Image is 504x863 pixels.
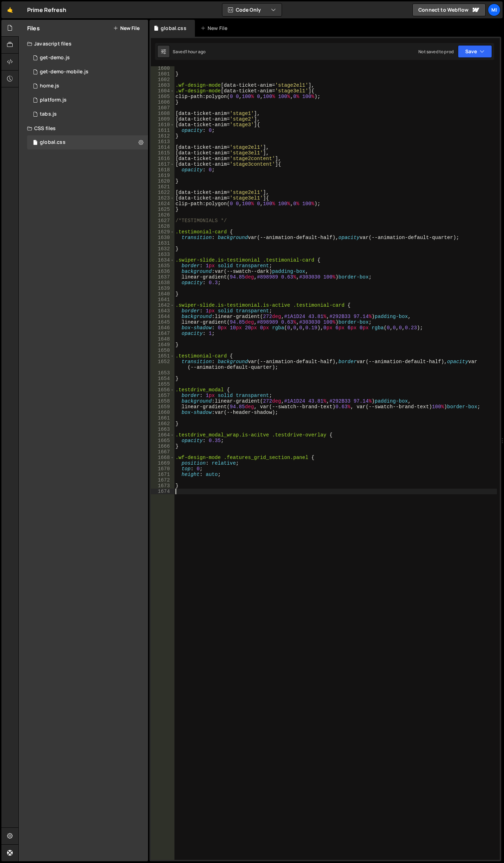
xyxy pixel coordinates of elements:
[151,195,174,201] div: 1623
[19,37,148,51] div: Javascript files
[151,116,174,122] div: 1609
[27,51,148,65] div: 16983/46692.js
[151,257,174,263] div: 1634
[151,71,174,77] div: 1601
[40,111,57,117] div: tabs.js
[40,97,67,103] div: platform.js
[151,387,174,393] div: 1656
[151,359,174,370] div: 1652
[151,105,174,111] div: 1607
[151,122,174,128] div: 1610
[151,415,174,421] div: 1661
[151,325,174,331] div: 1646
[151,421,174,427] div: 1662
[151,410,174,415] div: 1660
[151,286,174,291] div: 1639
[151,178,174,184] div: 1620
[151,184,174,190] div: 1621
[151,229,174,235] div: 1629
[151,336,174,342] div: 1648
[40,55,70,61] div: get-demo.js
[151,128,174,133] div: 1611
[151,381,174,387] div: 1655
[151,280,174,286] div: 1638
[173,49,205,55] div: Saved
[151,111,174,116] div: 1608
[151,145,174,150] div: 1614
[458,45,492,58] button: Save
[40,83,59,89] div: home.js
[151,319,174,325] div: 1645
[201,25,230,32] div: New File
[151,274,174,280] div: 1637
[185,49,206,55] div: 1 hour ago
[27,65,148,79] div: 16983/46693.js
[412,4,486,16] a: Connect to Webflow
[151,477,174,483] div: 1672
[151,472,174,477] div: 1671
[151,432,174,438] div: 1664
[151,88,174,94] div: 1604
[1,1,19,18] a: 🤙
[151,167,174,173] div: 1618
[151,212,174,218] div: 1626
[151,190,174,195] div: 1622
[113,25,140,31] button: New File
[40,139,66,146] div: global.css
[151,201,174,207] div: 1624
[151,466,174,472] div: 1670
[27,135,148,149] div: 16983/46577.css
[40,69,88,75] div: get-demo-mobile.js
[27,93,148,107] div: 16983/46739.js
[151,263,174,269] div: 1635
[19,121,148,135] div: CSS files
[151,82,174,88] div: 1603
[151,269,174,274] div: 1636
[151,398,174,404] div: 1658
[151,308,174,314] div: 1643
[151,291,174,297] div: 1640
[151,331,174,336] div: 1647
[151,302,174,308] div: 1642
[222,4,282,16] button: Code Only
[151,353,174,359] div: 1651
[151,376,174,381] div: 1654
[151,297,174,302] div: 1641
[151,370,174,376] div: 1653
[151,218,174,224] div: 1627
[151,455,174,460] div: 1668
[151,393,174,398] div: 1657
[151,99,174,105] div: 1606
[151,133,174,139] div: 1612
[27,6,66,14] div: Prime Refresh
[151,66,174,71] div: 1600
[151,449,174,455] div: 1667
[151,342,174,348] div: 1649
[151,438,174,443] div: 1665
[151,252,174,257] div: 1633
[151,240,174,246] div: 1631
[151,207,174,212] div: 1625
[161,25,186,32] div: global.css
[151,156,174,161] div: 1616
[151,94,174,99] div: 1605
[488,4,500,16] a: Mi
[151,443,174,449] div: 1666
[151,246,174,252] div: 1632
[151,489,174,494] div: 1674
[151,314,174,319] div: 1644
[151,235,174,240] div: 1630
[27,107,148,121] div: 16983/46734.js
[151,224,174,229] div: 1628
[151,483,174,489] div: 1673
[151,139,174,145] div: 1613
[151,348,174,353] div: 1650
[151,77,174,82] div: 1602
[27,79,148,93] div: 16983/46578.js
[151,460,174,466] div: 1669
[27,24,40,32] h2: Files
[151,173,174,178] div: 1619
[151,427,174,432] div: 1663
[418,49,454,55] div: Not saved to prod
